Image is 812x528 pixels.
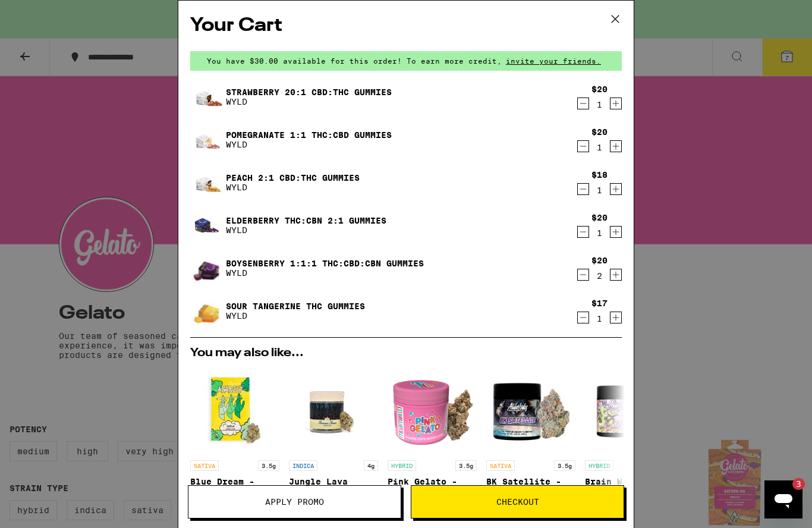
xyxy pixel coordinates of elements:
button: Increment [610,312,622,323]
p: BK Satellite - 3.5g [486,477,575,496]
p: 3.5g [554,460,575,471]
a: Open page for Brain Wash - 3.5g from Alien Labs [585,365,674,523]
button: Increment [610,140,622,152]
p: INDICA [289,460,317,471]
button: Increment [610,226,622,238]
p: 4g [364,460,378,471]
div: 1 [591,228,608,238]
button: Decrement [577,226,589,238]
p: WYLD [226,225,386,235]
span: Apply Promo [265,498,324,506]
p: Pink Gelato - 3.5g [388,477,477,496]
img: Peach 2:1 CBD:THC Gummies [190,166,224,199]
p: Brain Wash - 3.5g [585,477,674,496]
p: Blue Dream - 3.5g [190,477,279,496]
img: Boysenberry 1:1:1 THC:CBD:CBN Gummies [190,245,224,291]
div: 2 [591,271,608,281]
div: You have $30.00 available for this order! To earn more credit,invite your friends. [190,51,622,71]
button: Decrement [577,269,589,281]
span: invite your friends. [502,57,605,65]
p: WYLD [226,311,365,320]
img: Sour Tangerine THC Gummies [190,288,224,334]
div: 1 [591,186,608,195]
img: Alien Labs - BK Satellite - 3.5g [486,365,575,454]
p: 3.5g [455,460,477,471]
button: Decrement [577,183,589,195]
a: Elderberry THC:CBN 2:1 Gummies [226,216,386,225]
iframe: Number of unread messages [781,478,805,490]
a: Open page for BK Satellite - 3.5g from Alien Labs [486,365,575,523]
p: WYLD [226,183,360,192]
div: $20 [591,127,608,137]
p: WYLD [226,268,424,278]
div: 1 [591,100,608,109]
img: Elderberry THC:CBN 2:1 Gummies [190,209,224,242]
p: 3.5g [258,460,279,471]
a: Pomegranate 1:1 THC:CBD Gummies [226,130,392,140]
img: Pomegranate 1:1 THC:CBD Gummies [190,123,224,156]
a: Sour Tangerine THC Gummies [226,301,365,311]
button: Apply Promo [188,485,401,518]
button: Increment [610,269,622,281]
button: Checkout [411,485,624,518]
div: $17 [591,298,608,308]
p: Jungle Lava Premium - 4g [289,477,378,496]
a: Strawberry 20:1 CBD:THC Gummies [226,87,392,97]
button: Decrement [577,140,589,152]
span: Checkout [496,498,539,506]
div: 1 [591,143,608,152]
a: Boysenberry 1:1:1 THC:CBD:CBN Gummies [226,259,424,268]
button: Decrement [577,312,589,323]
img: Strawberry 20:1 CBD:THC Gummies [190,80,224,114]
a: Open page for Pink Gelato - 3.5g from Traditional [388,365,477,523]
a: Open page for Jungle Lava Premium - 4g from Humboldt Farms [289,365,378,523]
img: Humboldt Farms - Jungle Lava Premium - 4g [289,365,378,454]
img: Alien Labs - Brain Wash - 3.5g [585,365,674,454]
button: Increment [610,98,622,109]
div: $20 [591,213,608,222]
p: HYBRID [585,460,613,471]
p: WYLD [226,140,392,149]
span: You have $30.00 available for this order! To earn more credit, [207,57,502,65]
div: $20 [591,256,608,265]
img: Anarchy - Blue Dream - 3.5g [190,365,279,454]
img: Traditional - Pink Gelato - 3.5g [388,365,477,454]
button: Increment [610,183,622,195]
div: $18 [591,170,608,180]
a: Open page for Blue Dream - 3.5g from Anarchy [190,365,279,523]
div: $20 [591,84,608,94]
h2: Your Cart [190,12,622,39]
p: SATIVA [486,460,515,471]
a: Peach 2:1 CBD:THC Gummies [226,173,360,183]
p: HYBRID [388,460,416,471]
p: WYLD [226,97,392,106]
div: 1 [591,314,608,323]
h2: You may also like... [190,347,622,359]
iframe: Button to launch messaging window, 3 unread messages [764,480,802,518]
button: Decrement [577,98,589,109]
